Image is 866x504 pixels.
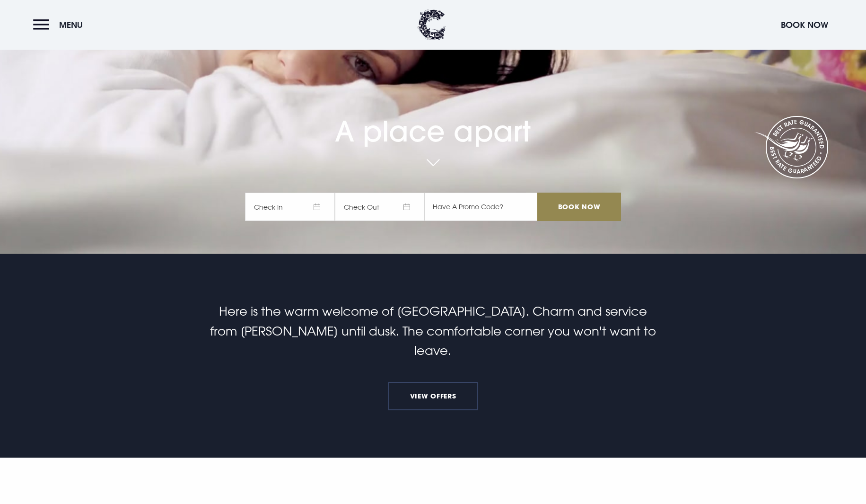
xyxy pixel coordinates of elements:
a: View Offers [388,382,477,410]
button: Book Now [776,15,833,35]
img: Clandeboye Lodge [418,9,446,40]
h1: A place apart [245,84,621,148]
span: Check In [245,193,335,221]
span: Check Out [335,193,425,221]
input: Have A Promo Code? [425,193,537,221]
input: Book Now [537,193,621,221]
span: Menu [59,19,83,30]
button: Menu [33,15,87,35]
p: Here is the warm welcome of [GEOGRAPHIC_DATA]. Charm and service from [PERSON_NAME] until dusk. T... [208,301,658,361]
